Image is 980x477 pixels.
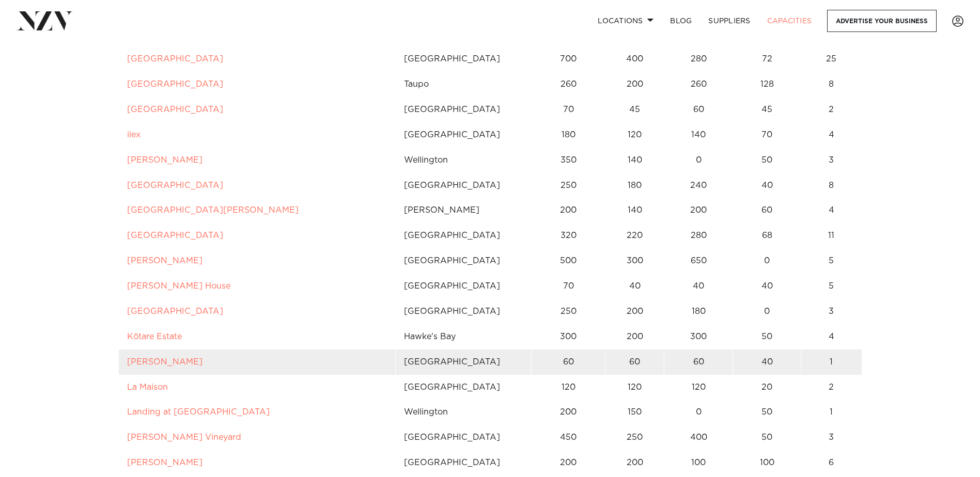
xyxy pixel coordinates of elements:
td: 140 [605,198,664,223]
a: [GEOGRAPHIC_DATA] [127,231,223,240]
td: 11 [801,223,862,248]
td: 200 [605,450,664,475]
td: 40 [733,349,801,375]
td: 200 [605,299,664,324]
td: [GEOGRAPHIC_DATA] [396,173,531,198]
td: 50 [733,400,801,425]
td: 400 [605,46,664,72]
td: 60 [664,349,733,375]
td: 0 [733,248,801,274]
td: 6 [801,450,862,475]
td: 150 [605,400,664,425]
td: 300 [664,324,733,349]
td: [GEOGRAPHIC_DATA] [396,223,531,248]
td: 70 [531,97,605,122]
td: 120 [664,375,733,400]
td: [GEOGRAPHIC_DATA] [396,425,531,450]
td: 40 [664,274,733,299]
td: 250 [531,299,605,324]
td: 25 [801,46,862,72]
a: [PERSON_NAME] [127,458,203,467]
td: [GEOGRAPHIC_DATA] [396,450,531,475]
img: nzv-logo.png [17,11,73,30]
td: 40 [733,173,801,198]
td: 400 [664,425,733,450]
td: Taupo [396,72,531,97]
td: 3 [801,148,862,173]
td: Hawke's Bay [396,324,531,349]
a: [GEOGRAPHIC_DATA] [127,307,223,315]
td: Wellington [396,400,531,425]
td: 280 [664,223,733,248]
td: 128 [733,72,801,97]
td: [GEOGRAPHIC_DATA] [396,375,531,400]
td: 68 [733,223,801,248]
td: 140 [664,122,733,148]
td: 100 [733,450,801,475]
td: [GEOGRAPHIC_DATA] [396,299,531,324]
td: 40 [733,274,801,299]
td: 200 [531,198,605,223]
td: 0 [664,148,733,173]
td: 20 [733,375,801,400]
td: 260 [664,72,733,97]
a: Landing at [GEOGRAPHIC_DATA] [127,408,270,416]
td: 200 [605,324,664,349]
td: 60 [664,97,733,122]
td: 70 [531,274,605,299]
td: 8 [801,173,862,198]
a: Advertise your business [827,10,937,32]
td: 4 [801,198,862,223]
td: 300 [531,324,605,349]
td: 50 [733,148,801,173]
td: 350 [531,148,605,173]
td: 3 [801,299,862,324]
td: 120 [531,375,605,400]
a: ilex [127,131,141,139]
td: 650 [664,248,733,274]
a: [GEOGRAPHIC_DATA] [127,80,223,88]
td: 300 [605,248,664,274]
td: 1 [801,349,862,375]
td: 200 [531,450,605,475]
td: 260 [531,72,605,97]
td: 45 [733,97,801,122]
td: 200 [605,72,664,97]
td: [GEOGRAPHIC_DATA] [396,248,531,274]
td: [GEOGRAPHIC_DATA] [396,122,531,148]
td: 320 [531,223,605,248]
td: 250 [531,173,605,198]
td: 120 [605,122,664,148]
td: 45 [605,97,664,122]
td: 100 [664,450,733,475]
a: SUPPLIERS [700,10,758,32]
a: [PERSON_NAME] Vineyard [127,433,241,441]
a: Kōtare Estate [127,332,182,341]
a: [GEOGRAPHIC_DATA] [127,181,223,189]
td: Wellington [396,148,531,173]
a: [PERSON_NAME] [127,257,203,265]
td: [PERSON_NAME] [396,198,531,223]
td: 8 [801,72,862,97]
td: 50 [733,425,801,450]
td: 4 [801,122,862,148]
td: 60 [733,198,801,223]
td: 0 [664,400,733,425]
td: 120 [605,375,664,400]
td: [GEOGRAPHIC_DATA] [396,349,531,375]
td: 450 [531,425,605,450]
a: [GEOGRAPHIC_DATA] [127,55,223,63]
td: 2 [801,97,862,122]
td: 0 [733,299,801,324]
td: 140 [605,148,664,173]
td: 240 [664,173,733,198]
td: [GEOGRAPHIC_DATA] [396,46,531,72]
td: 220 [605,223,664,248]
td: 280 [664,46,733,72]
td: 200 [531,400,605,425]
td: 5 [801,274,862,299]
a: Capacities [759,10,820,32]
td: 5 [801,248,862,274]
a: [PERSON_NAME] [127,156,203,164]
td: 250 [605,425,664,450]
